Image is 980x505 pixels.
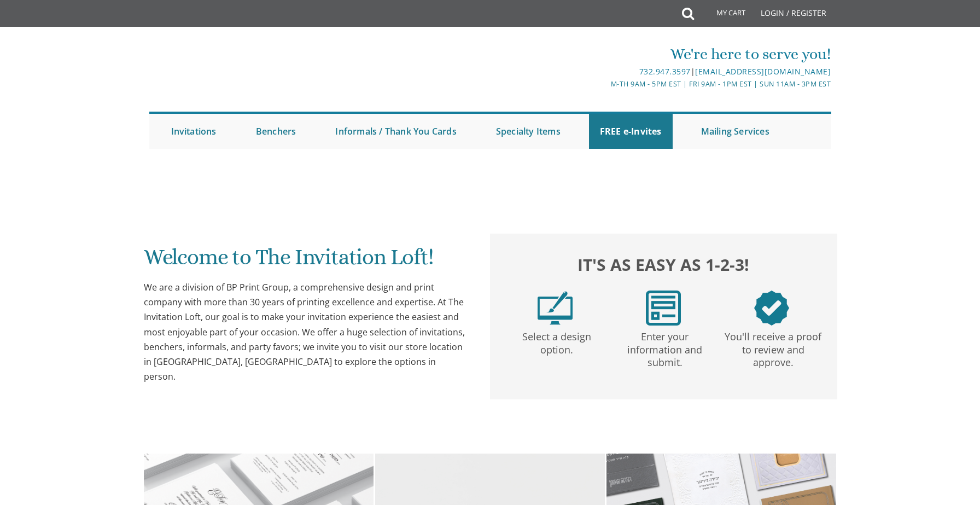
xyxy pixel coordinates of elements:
[160,114,227,149] a: Invitations
[646,291,681,326] img: step2.png
[613,326,717,369] p: Enter your information and submit.
[693,1,753,28] a: My Cart
[144,280,469,384] div: We are a division of BP Print Group, a comprehensive design and print company with more than 30 y...
[639,66,691,77] a: 732.947.3597
[505,326,609,357] p: Select a design option.
[144,245,469,277] h1: Welcome to The Invitation Loft!
[721,326,825,369] p: You'll receive a proof to review and approve.
[245,114,307,149] a: Benchers
[754,291,789,326] img: step3.png
[538,291,573,326] img: step1.png
[485,114,571,149] a: Specialty Items
[324,114,467,149] a: Informals / Thank You Cards
[377,78,831,90] div: M-Th 9am - 5pm EST | Fri 9am - 1pm EST | Sun 11am - 3pm EST
[589,114,673,149] a: FREE e-Invites
[690,114,780,149] a: Mailing Services
[377,43,831,65] div: We're here to serve you!
[695,66,831,77] a: [EMAIL_ADDRESS][DOMAIN_NAME]
[377,65,831,78] div: |
[501,252,826,277] h2: It's as easy as 1-2-3!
